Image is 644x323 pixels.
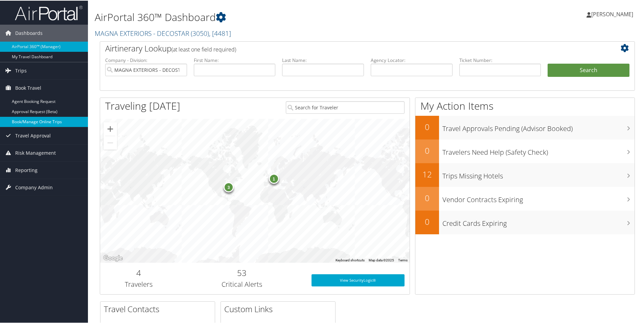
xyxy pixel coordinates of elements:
input: Search for Traveler [286,101,405,113]
h2: Airtinerary Lookup [105,42,585,53]
span: Trips [15,62,27,79]
button: Keyboard shortcuts [336,257,365,262]
label: Last Name: [282,56,364,63]
label: Company - Division: [105,56,187,63]
span: [PERSON_NAME] [591,10,633,17]
span: Book Travel [15,79,41,96]
label: Ticket Number: [459,56,541,63]
button: Zoom in [103,122,117,135]
span: Travel Approval [15,127,51,144]
a: 0Vendor Contracts Expiring [415,186,635,210]
h2: 0 [415,215,439,227]
img: Google [102,253,124,262]
h2: 0 [415,121,439,132]
h2: Travel Contacts [104,303,215,314]
a: View SecurityLogic® [312,274,405,286]
h2: 0 [415,144,439,156]
h1: Traveling [DATE] [105,98,180,112]
h3: Travelers [105,279,172,288]
h2: 12 [415,168,439,179]
label: Agency Locator: [371,56,453,63]
h2: 0 [415,192,439,203]
h3: Travel Approvals Pending (Advisor Booked) [442,120,635,133]
span: Company Admin [15,178,53,195]
a: Open this area in Google Maps (opens a new window) [102,253,124,262]
img: airportal-logo.png [15,4,83,20]
div: 1 [269,173,279,183]
span: Risk Management [15,144,56,161]
h3: Trips Missing Hotels [442,167,635,180]
h3: Critical Alerts [183,279,301,288]
button: Search [548,63,629,77]
button: Zoom out [103,135,117,149]
a: 0Travelers Need Help (Safety Check) [415,139,635,163]
span: Map data ©2025 [369,258,394,261]
span: , [ 4481 ] [209,28,231,37]
h1: My Action Items [415,98,635,112]
a: 0Travel Approvals Pending (Advisor Booked) [415,115,635,139]
h3: Travelers Need Help (Safety Check) [442,144,635,156]
h3: Vendor Contracts Expiring [442,191,635,204]
span: Dashboards [15,24,43,41]
a: 0Credit Cards Expiring [415,210,635,234]
h2: 4 [105,266,172,278]
a: [PERSON_NAME] [586,3,640,24]
h2: Custom Links [224,303,335,314]
a: 12Trips Missing Hotels [415,163,635,186]
div: 3 [224,181,234,192]
span: Reporting [15,161,38,178]
h3: Credit Cards Expiring [442,215,635,228]
label: First Name: [194,56,276,63]
h1: AirPortal 360™ Dashboard [95,9,458,24]
a: MAGNA EXTERIORS - DECOSTAR [95,28,231,37]
span: (at least one field required) [171,45,236,52]
span: ( 3050 ) [191,28,209,37]
a: Terms (opens in new tab) [398,258,408,261]
h2: 53 [183,266,301,278]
